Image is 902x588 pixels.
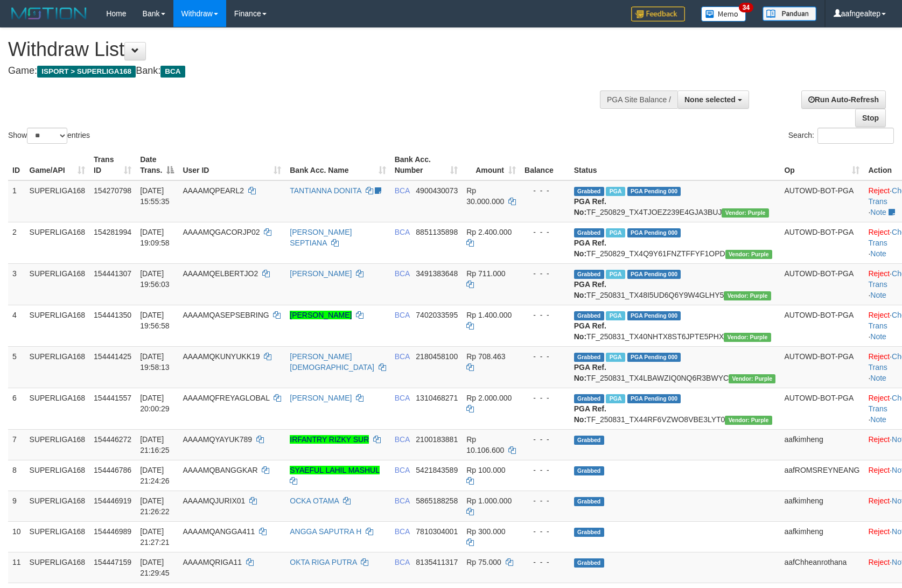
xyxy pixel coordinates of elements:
[94,269,131,278] span: 154441307
[570,346,780,388] td: TF_250831_TX4LBAWZIQ0NQ6R3BWYC
[8,39,591,60] h1: Withdraw List
[183,186,244,195] span: AAAAMQPEARL2
[574,239,606,258] b: PGA Ref. No:
[462,150,520,180] th: Amount: activate to sort column ascending
[416,435,458,444] span: Copy 2100183881 to clipboard
[183,394,269,402] span: AAAAMQFREYAGLOBAL
[290,352,374,372] a: [PERSON_NAME][DEMOGRAPHIC_DATA]
[780,180,864,222] td: AUTOWD-BOT-PGA
[466,466,505,474] span: Rp 100.000
[570,388,780,429] td: TF_250831_TX44RF6VZWO8VBE3LYT0
[8,128,90,144] label: Show entries
[395,228,410,236] span: BCA
[574,280,606,299] b: PGA Ref. No:
[390,150,463,180] th: Bank Acc. Number: activate to sort column ascending
[788,128,894,144] label: Search:
[25,263,90,305] td: SUPERLIGA168
[27,128,67,144] select: Showentries
[94,311,131,319] span: 154441350
[140,527,170,547] span: [DATE] 21:27:21
[627,187,681,196] span: PGA Pending
[870,374,886,382] a: Note
[780,460,864,491] td: aafROMSREYNEANG
[94,435,131,444] span: 154446272
[677,90,749,109] button: None selected
[870,332,886,341] a: Note
[183,311,269,319] span: AAAAMQASEPSEBRING
[724,291,771,300] span: Vendor URL: https://trx4.1velocity.biz
[868,496,890,505] a: Reject
[140,496,170,516] span: [DATE] 21:26:22
[395,435,410,444] span: BCA
[89,150,136,180] th: Trans ID: activate to sort column ascending
[525,434,565,445] div: - - -
[416,394,458,402] span: Copy 1310468271 to clipboard
[290,394,352,402] a: [PERSON_NAME]
[8,429,25,460] td: 7
[136,150,178,180] th: Date Trans.: activate to sort column descending
[868,186,890,195] a: Reject
[25,346,90,388] td: SUPERLIGA168
[574,321,606,341] b: PGA Ref. No:
[416,311,458,319] span: Copy 7402033595 to clipboard
[466,311,512,319] span: Rp 1.400.000
[25,388,90,429] td: SUPERLIGA168
[520,150,570,180] th: Balance
[684,95,736,104] span: None selected
[724,333,771,342] span: Vendor URL: https://trx4.1velocity.biz
[94,186,131,195] span: 154270798
[416,496,458,505] span: Copy 5865188258 to clipboard
[574,228,604,237] span: Grabbed
[94,352,131,361] span: 154441425
[8,150,25,180] th: ID
[466,352,505,361] span: Rp 708.463
[525,185,565,196] div: - - -
[25,521,90,552] td: SUPERLIGA168
[574,404,606,424] b: PGA Ref. No:
[285,150,390,180] th: Bank Acc. Name: activate to sort column ascending
[395,466,410,474] span: BCA
[94,527,131,536] span: 154446989
[780,429,864,460] td: aafkimheng
[140,466,170,485] span: [DATE] 21:24:26
[525,351,565,362] div: - - -
[183,435,252,444] span: AAAAMQYAYUK789
[416,466,458,474] span: Copy 5421843589 to clipboard
[525,227,565,237] div: - - -
[395,269,410,278] span: BCA
[570,180,780,222] td: TF_250829_TX4TJOEZ239E4GJA3BUJ
[780,263,864,305] td: AUTOWD-BOT-PGA
[8,180,25,222] td: 1
[627,394,681,403] span: PGA Pending
[94,466,131,474] span: 154446786
[868,558,890,566] a: Reject
[868,466,890,474] a: Reject
[466,186,504,206] span: Rp 30.000.000
[868,527,890,536] a: Reject
[8,346,25,388] td: 5
[574,497,604,506] span: Grabbed
[183,466,257,474] span: AAAAMQBANGGKAR
[574,197,606,216] b: PGA Ref. No:
[466,228,512,236] span: Rp 2.400.000
[780,346,864,388] td: AUTOWD-BOT-PGA
[525,465,565,475] div: - - -
[290,466,379,474] a: SYAEFUL LAHIL MASHUL
[183,228,260,236] span: AAAAMQGACORJP02
[817,128,894,144] input: Search:
[570,263,780,305] td: TF_250831_TX48I5UD6Q6Y9W4GLHY5
[870,291,886,299] a: Note
[780,222,864,263] td: AUTOWD-BOT-PGA
[140,228,170,247] span: [DATE] 19:09:58
[25,222,90,263] td: SUPERLIGA168
[8,521,25,552] td: 10
[739,3,753,12] span: 34
[416,228,458,236] span: Copy 8851135898 to clipboard
[574,187,604,196] span: Grabbed
[140,394,170,413] span: [DATE] 20:00:29
[780,388,864,429] td: AUTOWD-BOT-PGA
[25,491,90,521] td: SUPERLIGA168
[290,228,352,247] a: [PERSON_NAME] SEPTIANA
[780,521,864,552] td: aafkimheng
[780,305,864,346] td: AUTOWD-BOT-PGA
